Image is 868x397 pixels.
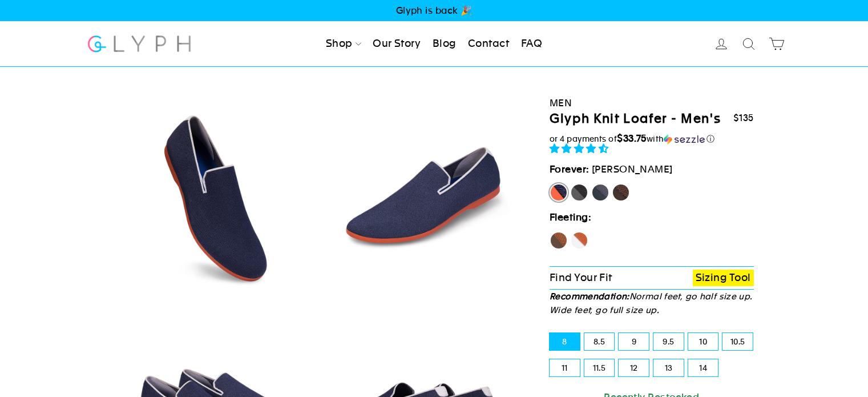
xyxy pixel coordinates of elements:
label: 8 [550,333,580,350]
label: 11.5 [584,359,615,376]
label: Mustang [612,183,630,202]
label: Hawk [550,231,568,250]
label: 9.5 [653,333,684,350]
strong: Fleeting: [550,211,591,223]
a: Our Story [368,31,425,57]
img: Marlin [120,101,314,295]
label: [PERSON_NAME] [550,183,568,202]
div: Men [550,95,754,111]
span: $33.75 [617,133,647,144]
label: Panther [570,183,588,202]
a: Shop [321,31,366,57]
label: 12 [619,359,649,376]
label: 9 [619,333,649,350]
label: Fox [570,231,588,250]
label: 14 [688,359,718,376]
div: or 4 payments of with [550,133,754,145]
ul: Primary [321,31,547,57]
a: FAQ [516,31,547,57]
strong: Recommendation: [550,291,629,301]
label: 8.5 [584,333,615,350]
span: Find Your Fit [550,271,612,283]
a: Contact [463,31,514,57]
img: Marlin [324,101,519,295]
span: $135 [733,113,754,123]
a: Sizing Tool [693,270,754,286]
a: Blog [428,31,461,57]
img: Glyph [86,29,193,59]
label: Rhino [591,183,609,202]
span: 4.73 stars [550,143,611,154]
strong: Forever: [550,163,590,175]
label: 10 [688,333,718,350]
label: 11 [550,359,580,376]
label: 10.5 [722,333,753,350]
span: [PERSON_NAME] [592,163,673,175]
p: Normal feet, go half size up. Wide feet, go full size up. [550,290,754,317]
h1: Glyph Knit Loafer - Men's [550,111,721,127]
img: Sezzle [664,134,705,145]
label: 13 [653,359,684,376]
div: or 4 payments of$33.75withSezzle Click to learn more about Sezzle [550,133,754,145]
